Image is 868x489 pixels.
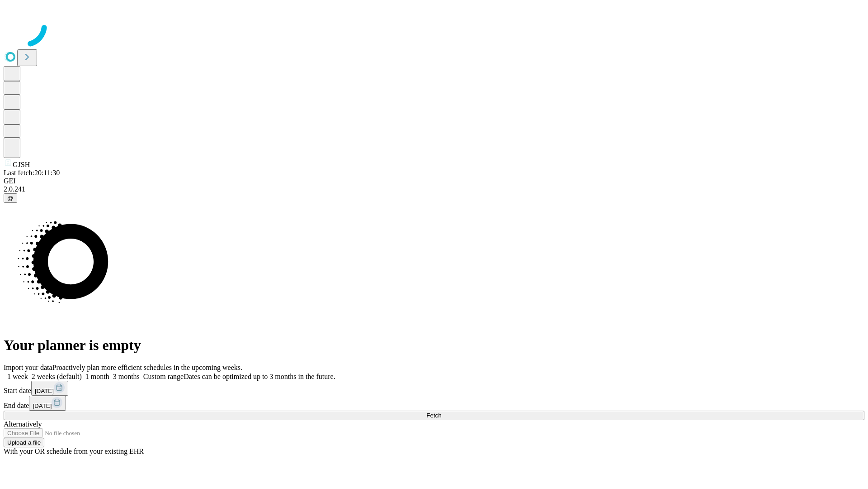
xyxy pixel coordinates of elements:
[4,169,60,177] span: Last fetch: 20:11:30
[31,381,68,396] button: [DATE]
[13,161,30,168] span: GJSH
[4,337,864,354] h1: Your planner is empty
[113,373,140,380] span: 3 months
[4,396,864,411] div: End date
[85,373,109,380] span: 1 month
[4,364,52,371] span: Import your data
[4,420,42,428] span: Alternatively
[7,195,14,201] span: @
[4,185,864,193] div: 2.0.241
[4,411,864,420] button: Fetch
[7,373,28,380] span: 1 week
[29,396,66,411] button: [DATE]
[32,373,82,380] span: 2 weeks (default)
[143,373,184,380] span: Custom range
[33,403,52,409] span: [DATE]
[4,177,864,185] div: GEI
[4,447,144,455] span: With your OR schedule from your existing EHR
[35,388,54,394] span: [DATE]
[426,412,441,419] span: Fetch
[52,364,242,371] span: Proactively plan more efficient schedules in the upcoming weeks.
[4,438,44,447] button: Upload a file
[4,193,17,203] button: @
[4,381,864,396] div: Start date
[184,373,335,380] span: Dates can be optimized up to 3 months in the future.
